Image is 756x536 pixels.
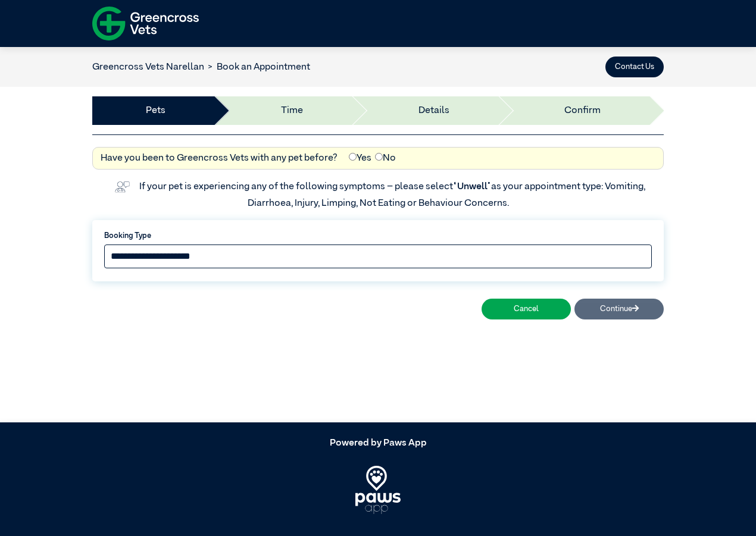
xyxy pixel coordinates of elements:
[375,153,383,161] input: No
[375,151,396,165] label: No
[104,230,652,242] label: Booking Type
[349,153,357,161] input: Yes
[349,151,371,165] label: Yes
[146,104,165,118] a: Pets
[453,182,491,192] span: “Unwell”
[482,299,571,319] button: Cancel
[605,57,664,77] button: Contact Us
[92,3,199,44] img: f-logo
[92,438,664,449] h5: Powered by Paws App
[355,466,401,513] img: PawsApp
[101,151,338,165] label: Have you been to Greencross Vets with any pet before?
[204,60,310,74] li: Book an Appointment
[139,182,647,208] label: If your pet is experiencing any of the following symptoms – please select as your appointment typ...
[92,62,204,72] a: Greencross Vets Narellan
[92,60,310,74] nav: breadcrumb
[111,177,133,196] img: vet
